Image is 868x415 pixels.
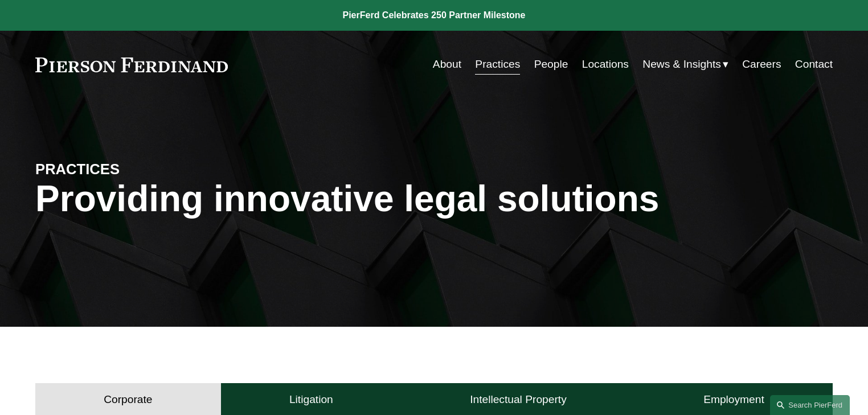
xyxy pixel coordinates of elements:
a: Contact [795,54,833,75]
h4: Corporate [104,393,152,406]
h1: Providing innovative legal solutions [35,178,833,220]
a: Search this site [770,395,850,415]
a: About [433,54,461,75]
h4: Employment [703,393,764,406]
h4: Intellectual Property [470,393,567,406]
a: folder dropdown [642,54,728,75]
a: Careers [742,54,781,75]
span: News & Insights [642,55,721,75]
h4: Litigation [289,393,333,406]
a: People [534,54,568,75]
h4: PRACTICES [35,160,235,178]
a: Locations [582,54,629,75]
a: Practices [475,54,520,75]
